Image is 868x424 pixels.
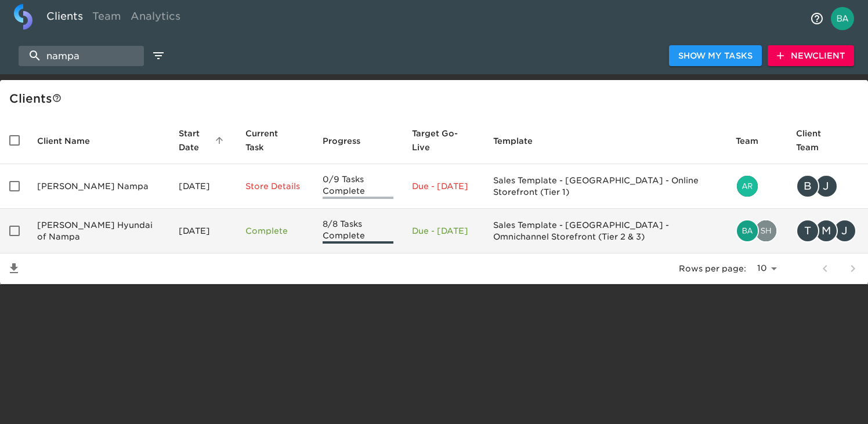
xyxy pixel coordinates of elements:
[14,4,32,30] img: logo
[678,49,753,63] span: Show My Tasks
[815,175,838,198] div: J
[169,209,236,253] td: [DATE]
[736,175,777,198] div: ari.frost@roadster.com
[768,45,854,67] button: NewClient
[796,219,859,242] div: tolson@kendallauto.com, mmorris@kendallauto.com, juliecombe@kendallauto.com
[313,209,403,253] td: 8/8 Tasks Complete
[28,164,169,209] td: [PERSON_NAME] Nampa
[493,134,548,148] span: Template
[245,126,305,154] span: Current Task
[831,7,854,30] img: Profile
[179,126,227,154] span: Start Date
[751,260,781,277] select: rows per page
[736,219,777,242] div: bailey.rubin@cdk.com, shresta.mandala@cdk.com
[37,134,105,148] span: Client Name
[803,5,831,32] button: notifications
[484,209,726,253] td: Sales Template - [GEOGRAPHIC_DATA] - Omnichannel Storefront (Tier 2 & 3)
[412,225,474,237] p: Due - [DATE]
[737,176,758,197] img: ari.frost@roadster.com
[755,220,776,241] img: shresta.mandala@cdk.com
[149,46,168,66] button: edit
[126,4,185,32] a: Analytics
[796,126,859,154] span: Client Team
[313,164,403,209] td: 0/9 Tasks Complete
[323,134,375,148] span: Progress
[484,164,726,209] td: Sales Template - [GEOGRAPHIC_DATA] - Online Storefront (Tier 1)
[19,46,144,66] input: search
[28,209,169,253] td: [PERSON_NAME] Hyundai of Nampa
[169,164,236,209] td: [DATE]
[412,180,474,192] p: Due - [DATE]
[679,263,746,274] p: Rows per page:
[815,219,838,242] div: M
[88,4,126,32] a: Team
[42,4,88,32] a: Clients
[412,126,459,154] span: Calculated based on the start date and the duration of all Tasks contained in this Hub.
[9,89,863,108] div: Client s
[669,45,762,67] button: Show My Tasks
[777,49,845,63] span: New Client
[736,134,773,148] span: Team
[833,219,856,242] div: J
[52,93,62,103] svg: This is a list of all of your clients and clients shared with you
[245,126,290,154] span: This is the next Task in this Hub that should be completed
[796,219,819,242] div: T
[796,175,859,198] div: bmeyer@corwinauto.com, jimb@corwinauto.com
[245,225,305,237] p: Complete
[412,126,474,154] span: Target Go-Live
[737,220,758,241] img: bailey.rubin@cdk.com
[796,175,819,198] div: B
[245,180,305,192] p: Store Details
